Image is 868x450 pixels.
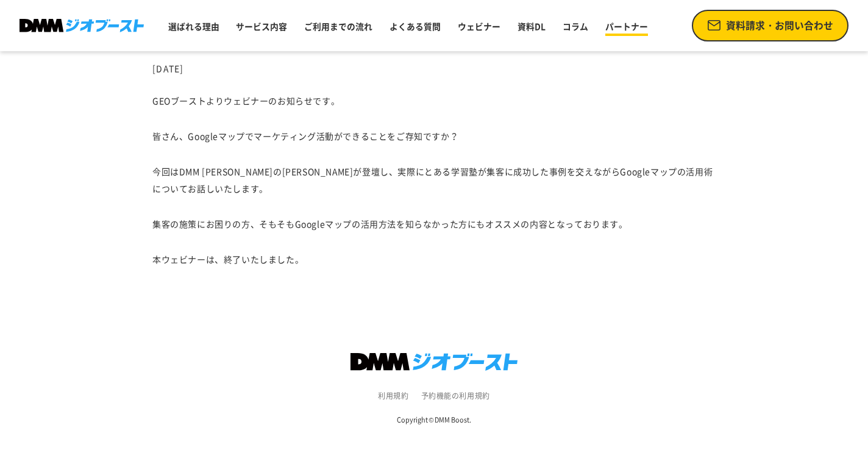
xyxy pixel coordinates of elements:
time: [DATE] [152,62,184,74]
a: パートナー [600,15,653,37]
a: ご利用までの流れ [299,15,377,37]
p: 今回はDMM [PERSON_NAME]の[PERSON_NAME]が登壇し、実際にとある学習塾が集客に成功した事例を交えながらGoogleマップの活用術についてお話しいたします。 [152,163,716,197]
p: 皆さん、Googleマップでマーケティング活動ができることをご存知ですか？ [152,127,716,145]
a: 予約機能の利用規約 [421,390,490,401]
a: 選ばれる理由 [163,15,224,37]
p: 集客の施策にお困りの方、そもそもGoogleマップの活用方法を知らなかった方にもオススメの内容となっております。 [152,215,716,232]
p: 本ウェビナーは、終了いたしました。 [152,251,716,268]
small: Copyright © DMM Boost. [397,415,472,424]
span: 資料請求・お問い合わせ [726,18,833,33]
p: GEOブーストよりウェビナーのお知らせです。 [152,92,716,109]
a: サービス内容 [231,15,292,37]
img: DMMジオブースト [350,353,518,371]
a: よくある質問 [385,15,446,37]
a: コラム [558,15,593,37]
img: DMMジオブースト [20,19,144,32]
a: 利用規約 [378,390,408,401]
a: ウェビナー [453,15,505,37]
a: 資料DL [513,15,550,37]
a: 資料請求・お問い合わせ [692,10,848,41]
